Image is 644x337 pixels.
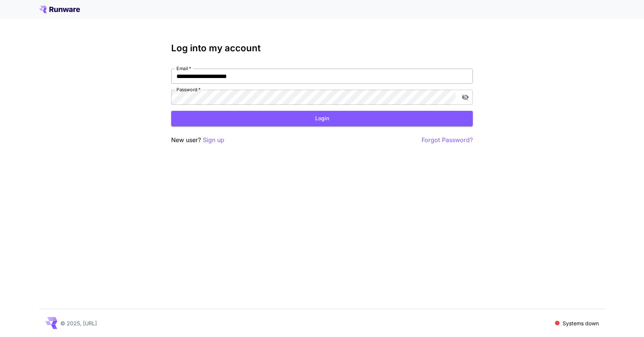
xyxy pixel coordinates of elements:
label: Email [176,65,191,72]
p: Systems down [563,319,599,327]
label: Password [176,86,201,93]
h3: Log into my account [171,43,473,54]
button: Login [171,111,473,126]
p: © 2025, [URL] [60,319,97,327]
button: Sign up [203,135,224,145]
button: toggle password visibility [458,90,472,104]
button: Forgot Password? [422,135,473,145]
p: New user? [171,135,224,145]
